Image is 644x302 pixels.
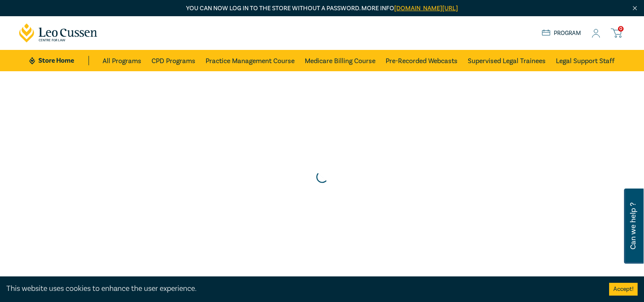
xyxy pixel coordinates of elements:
[152,50,195,71] a: CPD Programs
[542,29,581,38] a: Program
[468,50,546,71] a: Supervised Legal Trainees
[631,5,638,12] img: Close
[6,283,596,294] div: This website uses cookies to enhance the user experience.
[305,50,375,71] a: Medicare Billing Course
[609,283,638,296] button: Accept cookies
[629,194,637,258] span: Can we help ?
[618,26,624,32] span: 0
[386,50,458,71] a: Pre-Recorded Webcasts
[394,4,458,12] a: [DOMAIN_NAME][URL]
[29,56,89,65] a: Store Home
[19,4,625,13] p: You can now log in to the store without a password. More info
[556,50,615,71] a: Legal Support Staff
[206,50,295,71] a: Practice Management Course
[103,50,141,71] a: All Programs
